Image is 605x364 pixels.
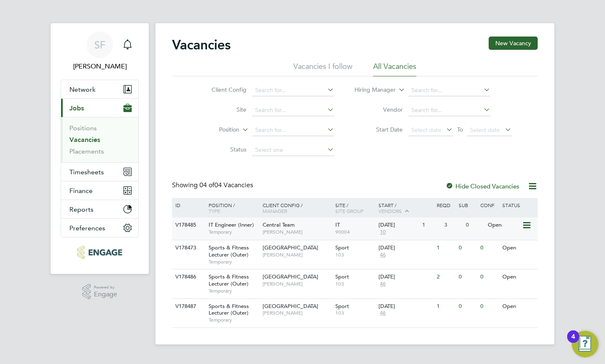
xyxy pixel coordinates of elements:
span: 103 [335,310,375,316]
div: Open [500,240,536,256]
div: [DATE] [379,244,433,252]
h2: Vacancies [172,37,231,53]
span: 103 [335,252,375,258]
input: Search for... [408,105,490,116]
div: Showing [172,181,255,190]
input: Search for... [408,85,490,96]
span: Site Group [335,208,364,214]
a: Placements [69,147,104,155]
div: Open [500,299,536,314]
span: Timesheets [69,168,104,176]
span: [GEOGRAPHIC_DATA] [263,244,318,251]
button: Timesheets [61,163,138,181]
label: Vendor [355,106,403,113]
div: Reqd [435,198,456,212]
span: Sport [335,303,349,310]
button: New Vacancy [489,37,538,50]
a: Vacancies [69,136,100,144]
span: 04 Vacancies [199,181,253,189]
div: 3 [442,217,464,233]
div: 4 [571,337,575,347]
span: Reports [69,205,93,213]
button: Network [61,80,138,98]
div: 2 [435,269,456,285]
div: [DATE] [379,274,433,281]
span: Sports & Fitness Lecturer (Outer) [209,303,249,317]
button: Preferences [61,219,138,237]
span: Select date [411,126,441,134]
div: 1 [435,240,456,256]
span: 04 of [199,181,214,189]
span: Sports & Fitness Lecturer (Outer) [209,273,249,287]
span: [PERSON_NAME] [263,310,331,316]
span: Sophie Fleming [61,61,139,71]
div: Status [500,198,536,212]
div: Conf [478,198,500,212]
span: [GEOGRAPHIC_DATA] [263,273,318,280]
a: SF[PERSON_NAME] [61,32,139,71]
label: Position [192,126,239,134]
div: 0 [457,240,478,256]
span: 46 [379,281,387,288]
div: 1 [420,217,442,233]
span: 10 [379,229,387,236]
div: Jobs [61,117,138,162]
div: Sub [457,198,478,212]
span: [PERSON_NAME] [263,281,331,287]
button: Jobs [61,99,138,117]
button: Reports [61,200,138,218]
div: Open [486,217,522,233]
div: V178487 [173,299,202,314]
a: Go to home page [61,246,139,259]
div: 0 [464,217,485,233]
div: Client Config / [261,198,333,218]
input: Search for... [252,85,334,96]
img: realstaffing-logo-retina.png [77,246,122,259]
span: Type [209,208,220,214]
div: 1 [435,299,456,314]
span: Sports & Fitness Lecturer (Outer) [209,244,249,258]
li: All Vacancies [373,61,416,76]
a: Powered byEngage [82,284,118,300]
div: [DATE] [379,222,418,229]
div: V178486 [173,269,202,285]
div: 0 [457,299,478,314]
span: Preferences [69,224,105,232]
div: V178473 [173,240,202,256]
div: Start / [376,198,435,219]
div: Position / [202,198,261,218]
span: Manager [263,208,287,214]
span: 46 [379,252,387,259]
label: Site [199,106,246,113]
span: IT Engineer (Inner) [209,221,254,228]
div: 0 [478,269,500,285]
span: 90004 [335,229,375,235]
span: Central Team [263,221,295,228]
span: [PERSON_NAME] [263,252,331,258]
a: Positions [69,124,97,132]
span: Network [69,86,96,93]
div: Open [500,269,536,285]
span: SF [94,39,106,50]
input: Select one [252,144,334,156]
span: 46 [379,310,387,317]
span: Jobs [69,104,84,112]
label: Hiring Manager [348,86,396,94]
button: Open Resource Center, 4 new notifications [572,331,598,357]
span: To [455,124,465,135]
li: Vacancies I follow [293,61,352,76]
span: Powered by [94,284,117,291]
span: [GEOGRAPHIC_DATA] [263,303,318,310]
span: Temporary [209,229,258,235]
span: Vendors [379,208,402,214]
div: 0 [478,240,500,256]
label: Client Config [199,86,246,93]
span: Select date [470,126,500,134]
div: 0 [457,269,478,285]
input: Search for... [252,105,334,116]
div: Site / [333,198,377,218]
span: Temporary [209,288,258,294]
span: Engage [94,291,117,298]
div: [DATE] [379,303,433,310]
span: [PERSON_NAME] [263,229,331,235]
